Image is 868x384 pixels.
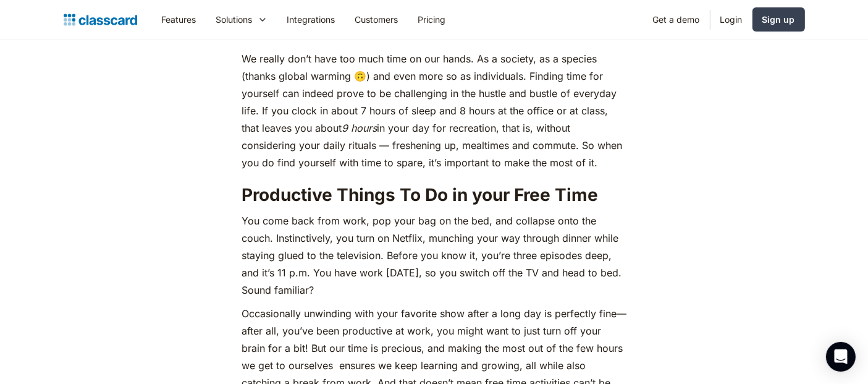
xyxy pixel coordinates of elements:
[152,6,206,33] a: Features
[216,13,253,26] div: Solutions
[242,212,626,299] p: You come back from work, pop your bag on the bed, and collapse onto the couch. Instinctively, you...
[345,6,408,33] a: Customers
[342,122,377,134] em: 9 hours
[762,13,795,26] div: Sign up
[64,11,137,28] a: home
[826,342,856,372] div: Open Intercom Messenger
[277,6,345,33] a: Integrations
[710,6,752,33] a: Login
[408,6,456,33] a: Pricing
[242,184,626,206] h2: Productive Things To Do in your Free Time
[752,7,805,32] a: Sign up
[242,50,626,171] p: We really don’t have too much time on our hands. As a society, as a species (thanks global warmin...
[643,6,710,33] a: Get a demo
[206,6,277,33] div: Solutions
